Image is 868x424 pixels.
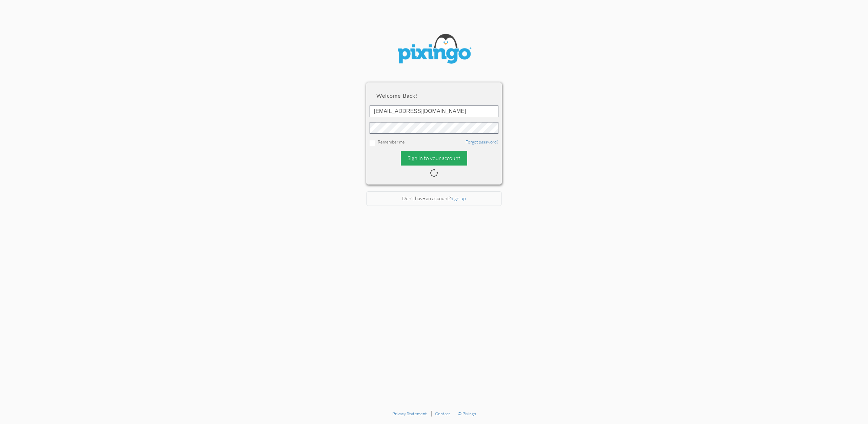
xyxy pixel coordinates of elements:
div: Don't have an account? [366,191,502,206]
a: © Pixingo [458,411,476,416]
a: Sign up [451,195,466,201]
div: Sign in to your account [401,151,467,166]
img: pixingo logo [393,31,475,69]
a: Forgot password? [466,139,498,144]
div: Remember me [370,139,498,146]
h2: Welcome back! [376,93,492,99]
input: ID or Email [370,105,498,117]
a: Privacy Statement [392,411,427,416]
a: Contact [435,411,450,416]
